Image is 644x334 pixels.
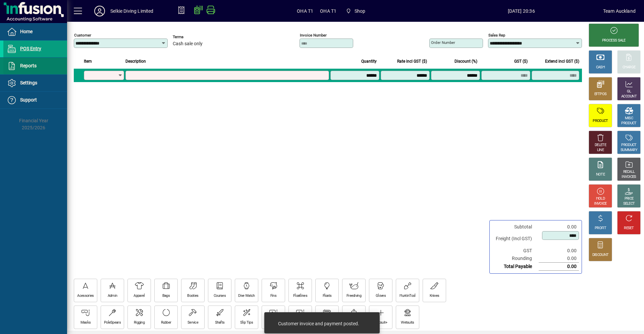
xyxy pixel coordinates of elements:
[492,223,539,231] td: Subtotal
[240,320,253,325] div: Slip Tips
[376,293,386,298] div: Gloves
[431,40,455,45] mat-label: Order number
[595,143,606,148] div: DELETE
[492,255,539,263] td: Rounding
[595,226,606,231] div: PROFIT
[539,247,579,255] td: 0.00
[593,119,608,124] div: PRODUCT
[134,320,145,325] div: Rigging
[625,116,633,121] div: MISC
[602,38,626,43] div: PROCESS SALE
[3,75,67,91] a: Settings
[621,148,637,153] div: SUMMARY
[514,58,528,65] span: GST ($)
[84,58,92,65] span: Item
[3,23,67,40] a: Home
[214,293,226,298] div: Courses
[20,80,37,85] span: Settings
[293,293,307,298] div: Floatlines
[80,320,91,325] div: Masks
[623,201,635,206] div: SELECT
[346,293,361,298] div: Freediving
[623,170,635,175] div: RECALL
[110,6,154,16] div: Selkie Diving Limited
[20,63,37,68] span: Reports
[488,33,505,38] mat-label: Sales rep
[20,46,41,51] span: POS Entry
[77,293,94,298] div: Acessories
[173,35,213,39] span: Terms
[430,293,439,298] div: Knives
[623,65,636,70] div: CHARGE
[621,94,637,99] div: ACCOUNT
[323,293,332,298] div: Floats
[20,97,37,103] span: Support
[596,196,605,201] div: HOLD
[594,92,607,97] div: EFTPOS
[603,6,636,16] div: Team Auckland
[133,293,145,298] div: Apparel
[320,6,336,16] span: OHA T1
[492,247,539,255] td: GST
[597,148,604,153] div: LINE
[454,58,477,65] span: Discount (%)
[3,92,67,109] a: Support
[300,33,327,38] mat-label: Invoice number
[187,320,198,325] div: Service
[624,226,634,231] div: RESET
[361,58,377,65] span: Quantity
[492,263,539,271] td: Total Payable
[162,293,170,298] div: Bags
[161,320,171,325] div: Rubber
[492,231,539,247] td: Freight (Incl GST)
[594,201,606,206] div: INVOICE
[215,320,225,325] div: Shafts
[238,293,255,298] div: Dive Watch
[297,6,313,16] span: OHA T1
[187,293,198,298] div: Booties
[173,41,203,47] span: Cash sale only
[592,253,608,258] div: DISCOUNT
[622,175,636,180] div: INVOICES
[596,65,605,70] div: CASH
[440,6,603,16] span: [DATE] 20:36
[278,320,359,327] div: Customer invoice and payment posted.
[539,255,579,263] td: 0.00
[108,293,117,298] div: Admin
[401,320,414,325] div: Wetsuits
[270,293,276,298] div: Fins
[74,33,91,38] mat-label: Customer
[125,58,146,65] span: Description
[621,121,636,126] div: PRODUCT
[539,263,579,271] td: 0.00
[397,58,427,65] span: Rate incl GST ($)
[621,143,636,148] div: PRODUCT
[20,29,33,34] span: Home
[627,89,631,94] div: GL
[596,172,605,177] div: NOTE
[545,58,579,65] span: Extend incl GST ($)
[625,196,634,201] div: PRICE
[399,293,415,298] div: HuntinTool
[374,320,387,325] div: Wetsuit+
[104,320,121,325] div: PoleSpears
[355,6,366,16] span: Shop
[3,58,67,74] a: Reports
[539,223,579,231] td: 0.00
[89,5,110,17] button: Profile
[343,5,368,17] span: Shop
